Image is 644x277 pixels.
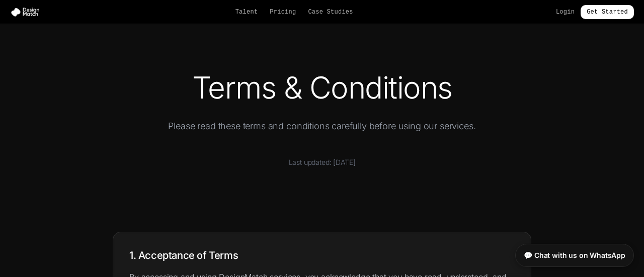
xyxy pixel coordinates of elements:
a: Login [556,8,575,16]
p: Please read these terms and conditions carefully before using our services. [129,119,515,133]
a: Talent [235,8,258,16]
h1: Terms & Conditions [113,72,531,103]
a: 💬 Chat with us on WhatsApp [515,244,634,267]
a: Get Started [581,5,634,19]
img: Design Match [10,7,44,17]
h3: 1. Acceptance of Terms [129,248,515,262]
a: Pricing [270,8,296,16]
p: Last updated: [DATE] [113,157,531,167]
a: Case Studies [308,8,353,16]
